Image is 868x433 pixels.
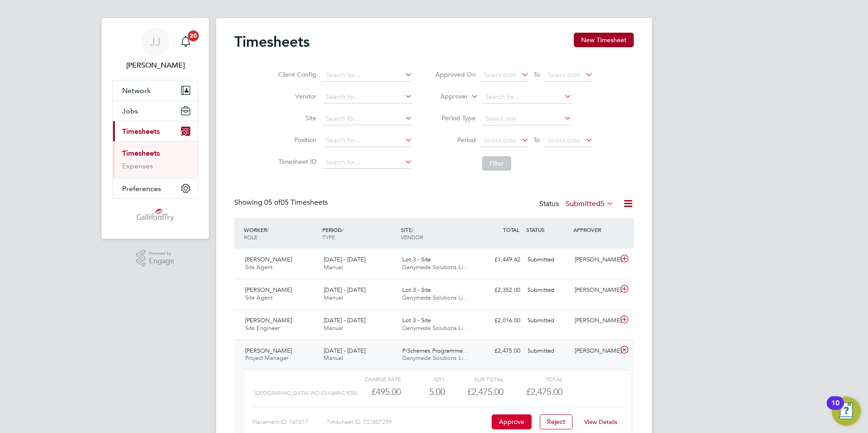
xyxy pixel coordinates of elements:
[326,415,489,429] div: Timesheet ID: TS1807299
[402,263,469,271] span: Ganymede Solutions Li…
[136,250,175,267] a: Powered byEngage
[477,252,524,267] div: £1,449.42
[324,354,343,362] span: Manual
[477,344,524,359] div: £2,475.00
[445,374,503,384] div: Sub Total
[547,136,580,144] span: Select date
[264,198,281,207] span: 05 of
[324,324,343,332] span: Manual
[137,208,174,222] img: gallifordtry-logo-retina.png
[276,70,316,79] label: Client Config
[113,178,197,198] button: Preferences
[245,286,292,294] span: [PERSON_NAME]
[571,313,618,328] div: [PERSON_NAME]
[323,69,412,82] input: Search for...
[113,121,197,141] button: Timesheets
[524,313,571,328] div: Submitted
[401,233,423,241] span: VENDOR
[242,221,320,245] div: WORKER
[445,384,503,399] div: £2,475.00
[482,91,572,103] input: Search for...
[188,30,199,41] span: 20
[524,221,571,238] div: STATUS
[571,221,618,238] div: APPROVER
[149,250,174,257] span: Powered by
[402,324,469,332] span: Ganymede Solutions Li…
[342,374,401,384] div: Charge rate
[245,347,292,354] span: [PERSON_NAME]
[113,208,198,222] a: Go to home page
[477,313,524,328] div: £2,016.00
[245,316,292,324] span: [PERSON_NAME]
[571,283,618,298] div: [PERSON_NAME]
[245,256,292,263] span: [PERSON_NAME]
[402,347,469,354] span: P-Schemes Programme…
[276,136,316,144] label: Position
[245,354,288,362] span: Project Manager
[402,316,431,324] span: Lot 3 - Site
[526,386,562,397] span: £2,475.00
[531,134,542,146] span: To
[540,414,572,429] button: Reject
[401,374,445,384] div: QTY
[122,162,153,170] a: Expenses
[482,156,511,171] button: Filter
[547,71,580,79] span: Select date
[122,127,160,136] span: Timesheets
[324,256,365,263] span: [DATE] - [DATE]
[102,18,209,239] nav: Main navigation
[324,286,365,294] span: [DATE] - [DATE]
[113,80,197,100] button: Network
[832,397,861,426] button: Open Resource Center, 10 new notifications
[323,91,412,103] input: Search for...
[113,27,198,71] a: JJ[PERSON_NAME]
[412,226,414,233] span: /
[482,113,572,125] input: Select one
[122,86,151,95] span: Network
[524,344,571,359] div: Submitted
[402,256,431,263] span: Lot 3 - Site
[342,226,344,233] span: /
[401,384,445,399] div: 5.00
[503,374,562,384] div: Total
[254,390,363,396] span: [GEOGRAPHIC_DATA] WO 03-K649-C 9200…
[539,198,616,211] div: Status
[427,92,468,101] label: Approver
[320,221,399,245] div: PERIOD
[244,233,257,241] span: ROLE
[324,294,343,301] span: Manual
[323,113,412,125] input: Search for...
[245,324,280,332] span: Site Engineer
[477,283,524,298] div: £2,352.00
[492,414,532,429] button: Approve
[322,233,335,241] span: TYPE
[342,384,401,399] div: £495.00
[234,198,330,207] div: Showing
[574,33,634,47] button: New Timesheet
[571,344,618,359] div: [PERSON_NAME]
[122,184,161,193] span: Preferences
[503,226,519,233] span: TOTAL
[524,283,571,298] div: Submitted
[276,114,316,122] label: Site
[435,136,476,144] label: Period
[267,226,269,233] span: /
[524,252,571,267] div: Submitted
[122,149,160,157] a: Timesheets
[324,263,343,271] span: Manual
[245,294,272,301] span: Site Agent
[323,156,412,169] input: Search for...
[566,199,614,208] label: Submitted
[276,92,316,100] label: Vendor
[831,403,839,415] div: 10
[149,257,174,265] span: Engage
[402,294,469,301] span: Ganymede Solutions Li…
[245,263,272,271] span: Site Agent
[571,252,618,267] div: [PERSON_NAME]
[113,60,198,71] span: Jonathan Jones
[435,114,476,122] label: Period Type
[324,347,365,354] span: [DATE] - [DATE]
[584,418,617,426] a: View Details
[276,157,316,166] label: Timesheet ID
[402,354,469,362] span: Ganymede Solutions Li…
